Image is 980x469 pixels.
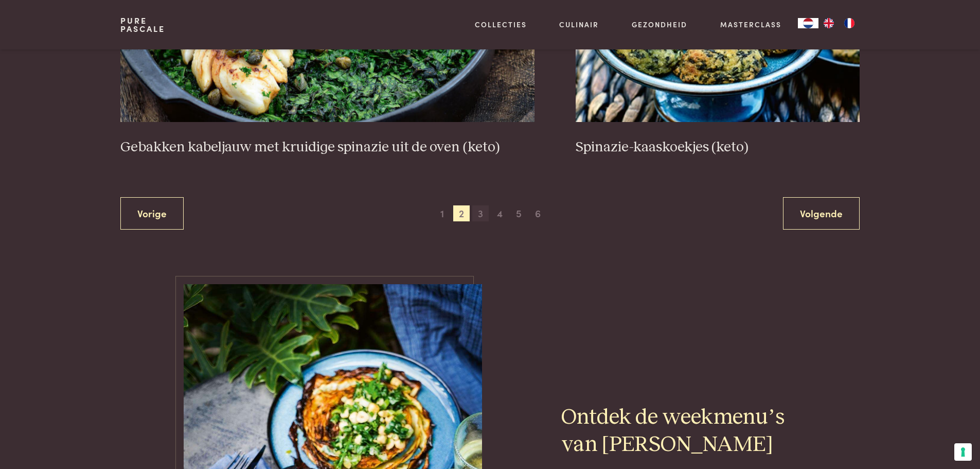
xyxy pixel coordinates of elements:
span: 4 [491,205,508,222]
h3: Gebakken kabeljauw met kruidige spinazie uit de oven (keto) [120,138,534,157]
aside: Language selected: Nederlands [798,18,860,28]
a: EN [818,18,839,28]
a: Gezondheid [632,19,687,30]
h2: Ontdek de weekmenu’s van [PERSON_NAME] [561,404,797,459]
a: Collecties [475,19,527,30]
a: NL [798,18,818,28]
div: Language [798,18,818,28]
span: 5 [510,205,527,222]
a: Culinair [559,19,599,30]
button: Uw voorkeuren voor toestemming voor trackingtechnologieën [954,443,972,461]
span: 3 [472,205,489,222]
span: 2 [453,205,470,222]
h3: Spinazie-kaaskoekjes (keto) [576,138,860,157]
span: 6 [530,205,546,222]
a: Volgende [783,197,860,230]
a: Masterclass [720,19,781,30]
span: 1 [434,205,451,222]
ul: Language list [818,18,860,28]
a: PurePascale [120,16,165,33]
a: Vorige [120,197,184,230]
a: FR [839,18,860,28]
